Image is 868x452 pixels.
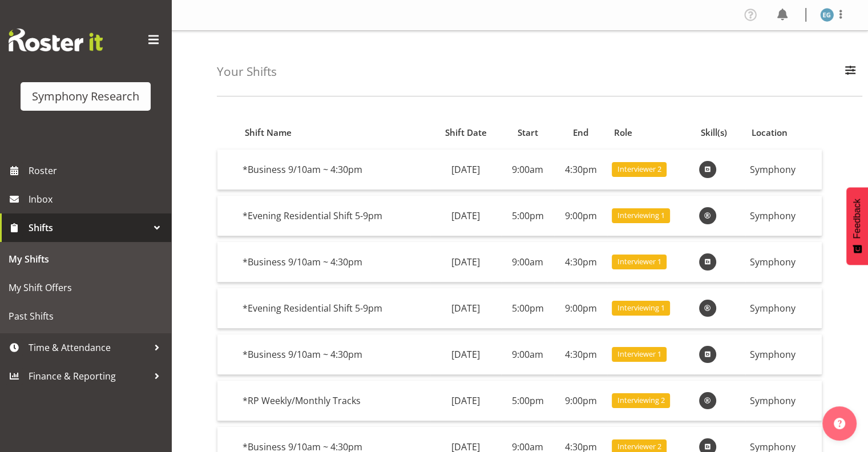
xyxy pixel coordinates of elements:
[430,288,501,329] td: [DATE]
[554,288,607,329] td: 9:00pm
[245,126,292,139] span: Shift Name
[9,279,163,296] span: My Shift Offers
[617,349,661,360] span: Interviewer 1
[9,29,103,51] img: Rosterit website logo
[501,381,554,421] td: 5:00pm
[838,59,862,84] button: Filter Employees
[9,308,163,325] span: Past Shifts
[430,150,501,190] td: [DATE]
[745,288,822,329] td: Symphony
[29,191,165,208] span: Inbox
[518,126,538,139] span: Start
[238,288,430,329] td: *Evening Residential Shift 5-9pm
[238,242,430,282] td: *Business 9/10am ~ 4:30pm
[29,162,165,179] span: Roster
[554,196,607,236] td: 9:00pm
[554,334,607,375] td: 4:30pm
[217,65,277,78] h4: Your Shifts
[701,126,727,139] span: Skill(s)
[29,219,148,236] span: Shifts
[745,196,822,236] td: Symphony
[430,242,501,282] td: [DATE]
[501,288,554,329] td: 5:00pm
[745,242,822,282] td: Symphony
[834,418,845,429] img: help-xxl-2.png
[745,381,822,421] td: Symphony
[745,334,822,375] td: Symphony
[238,150,430,190] td: *Business 9/10am ~ 4:30pm
[617,441,661,452] span: Interviewer 2
[752,126,788,139] span: Location
[501,242,554,282] td: 9:00am
[430,334,501,375] td: [DATE]
[9,251,163,268] span: My Shifts
[617,210,665,221] span: Interviewing 1
[501,334,554,375] td: 9:00am
[29,339,148,356] span: Time & Attendance
[617,302,665,313] span: Interviewing 1
[820,8,834,22] img: evelyn-gray1866.jpg
[554,381,607,421] td: 9:00pm
[617,164,661,175] span: Interviewer 2
[554,242,607,282] td: 4:30pm
[745,150,822,190] td: Symphony
[445,126,487,139] span: Shift Date
[32,88,139,105] div: Symphony Research
[3,302,168,330] a: Past Shifts
[501,196,554,236] td: 5:00pm
[3,273,168,302] a: My Shift Offers
[554,150,607,190] td: 4:30pm
[846,187,868,265] button: Feedback - Show survey
[617,395,665,406] span: Interviewing 2
[430,381,501,421] td: [DATE]
[852,199,862,239] span: Feedback
[617,256,661,267] span: Interviewer 1
[613,126,632,139] span: Role
[238,196,430,236] td: *Evening Residential Shift 5-9pm
[3,245,168,273] a: My Shifts
[573,126,588,139] span: End
[238,381,430,421] td: *RP Weekly/Monthly Tracks
[501,150,554,190] td: 9:00am
[430,196,501,236] td: [DATE]
[238,334,430,375] td: *Business 9/10am ~ 4:30pm
[29,368,148,385] span: Finance & Reporting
